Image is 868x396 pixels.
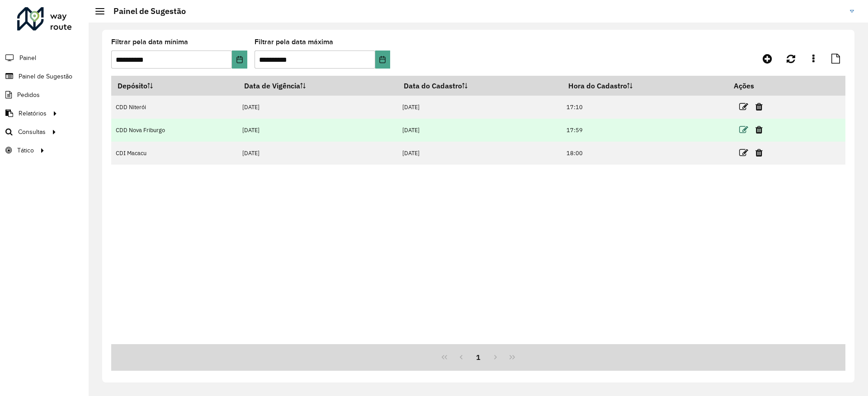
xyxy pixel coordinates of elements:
span: Relatórios [19,109,47,118]
td: 18:00 [562,142,727,165]
td: 17:10 [562,96,727,119]
a: Excluir [755,147,763,159]
a: Editar [739,124,748,136]
span: Painel de Sugestão [19,72,72,81]
a: Excluir [755,101,763,113]
td: [DATE] [397,96,562,119]
span: Consultas [18,127,46,137]
a: Excluir [755,124,763,136]
td: [DATE] [397,119,562,142]
td: CDD Niterói [111,96,238,119]
td: 17:59 [562,119,727,142]
a: Editar [739,147,748,159]
span: Painel [19,53,36,63]
td: CDD Nova Friburgo [111,119,238,142]
span: Tático [17,146,34,155]
th: Ações [727,76,782,95]
th: Depósito [111,76,238,96]
td: [DATE] [238,142,397,165]
td: [DATE] [397,142,562,165]
button: Choose Date [232,51,247,69]
td: CDI Macacu [111,142,238,165]
td: [DATE] [238,96,397,119]
th: Data de Vigência [238,76,397,96]
button: 1 [470,349,487,366]
td: [DATE] [238,119,397,142]
a: Editar [739,101,748,113]
th: Hora do Cadastro [562,76,727,96]
th: Data do Cadastro [397,76,562,96]
label: Filtrar pela data mínima [111,37,188,47]
label: Filtrar pela data máxima [255,37,333,47]
h2: Painel de Sugestão [104,6,186,16]
span: Pedidos [17,90,40,100]
button: Choose Date [375,51,390,69]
